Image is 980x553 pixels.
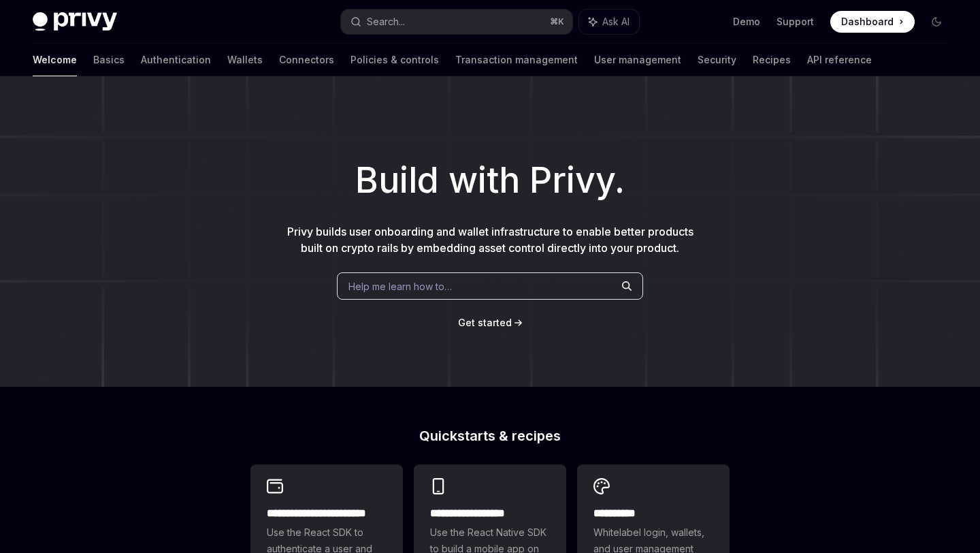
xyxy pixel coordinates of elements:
h1: Build with Privy. [22,154,958,207]
a: Basics [93,44,125,76]
a: Dashboard [830,11,915,33]
a: Support [777,15,814,29]
span: Get started [458,317,512,328]
a: Get started [458,316,512,330]
a: Welcome [33,44,77,76]
button: Ask AI [579,10,639,34]
a: User management [594,44,681,76]
img: dark logo [33,12,117,31]
a: Connectors [279,44,334,76]
span: Dashboard [841,15,894,29]
a: Policies & controls [350,44,439,76]
a: Wallets [227,44,263,76]
a: API reference [807,44,872,76]
a: Demo [733,15,760,29]
a: Recipes [753,44,791,76]
a: Authentication [141,44,211,76]
h2: Quickstarts & recipes [250,429,730,443]
div: Search... [367,14,405,30]
span: Privy builds user onboarding and wallet infrastructure to enable better products built on crypto ... [287,225,693,255]
a: Transaction management [455,44,578,76]
button: Search...⌘K [341,10,572,34]
span: Help me learn how to… [348,279,452,294]
button: Toggle dark mode [926,11,947,33]
a: Security [698,44,736,76]
span: Ask AI [602,15,630,29]
span: ⌘ K [550,16,564,27]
